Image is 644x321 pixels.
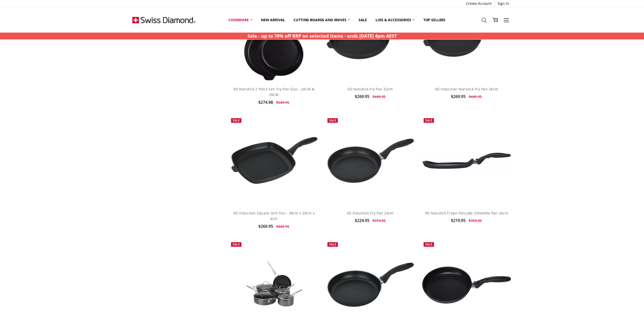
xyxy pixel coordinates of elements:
span: Sale [425,242,432,246]
a: XD Induction Nonstick Fry Pan 28cm [435,87,498,91]
img: XD Induction Fry Pan 24cm [325,137,416,185]
img: Free Shipping On Every Order [132,7,196,33]
span: $269.95 [258,224,273,229]
img: XD Nonstick Crepe Pancake Omelette Pan 26cm [421,151,512,170]
a: XD Nonstick Crepe Pancake Omelette Pan 26cm [421,116,512,206]
span: $374.95 [372,218,386,223]
a: XD Induction Square Grill Pan - 28cm x 28cm x 4cm [233,211,315,221]
a: Cookware [224,14,257,26]
span: Sale [233,242,240,246]
a: Top Sellers [419,14,450,26]
span: Sale [329,242,336,246]
strong: Sale - up to 70% off RRP on selected items - ends [DATE] 4pm AEST [247,33,397,39]
img: XD Nonstick Fry Pan 24cm [325,261,416,309]
span: Sale [425,118,432,122]
a: New arrival [257,14,289,26]
span: $449.95 [372,94,386,99]
a: XD Nonstick Fry Pan 32cm [347,87,393,91]
a: XD Induction Square Grill Pan - 28cm x 28cm x 4cm [228,116,319,206]
span: $219.95 [451,218,466,223]
span: $359.95 [469,218,482,223]
a: XD Nonstick 2 Piece Set: Fry Pan Duo - 24CM & 28CM [233,87,314,97]
img: XD Induction Square Grill Pan - 28cm x 28cm x 4cm [228,135,319,186]
span: $269.95 [451,94,466,99]
span: $549.95 [276,100,289,105]
a: Lids & Accessories [371,14,419,26]
a: XD Nonstick Crepe Pancake Omelette Pan 26cm [425,211,508,215]
span: $274.98 [258,100,273,105]
span: $449.95 [276,224,289,229]
a: Sale [354,14,371,26]
a: XD Induction Fry Pan 24cm [325,116,416,206]
span: Sale [329,118,336,122]
a: Cutting boards and knives [289,14,354,26]
img: XD Induction Fry Pan 20cm [421,266,512,304]
span: $449.95 [469,94,482,99]
span: Sale [233,118,240,122]
img: Swiss Diamond Hard Anodised 5 pc set (20 & 28cm fry pan, 16cm sauce pan w lid, 24x7cm saute pan w... [228,254,319,315]
span: $269.95 [355,94,369,99]
span: $224.95 [355,218,369,223]
a: XD Induction Fry Pan 24cm [347,211,393,215]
